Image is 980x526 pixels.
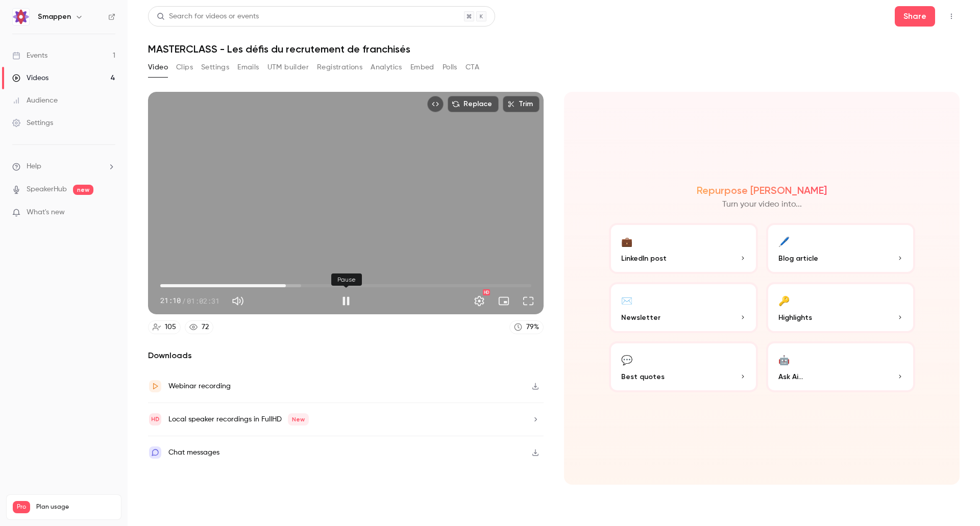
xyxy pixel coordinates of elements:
button: Top Bar Actions [943,8,960,24]
span: Ask Ai... [778,371,803,382]
button: 💼LinkedIn post [609,223,758,274]
button: Pause [336,291,356,311]
h2: Downloads [148,349,544,362]
div: Chat messages [168,446,219,459]
div: Settings [12,118,53,128]
span: Blog article [778,253,818,264]
div: HD [483,289,490,295]
span: Best quotes [621,371,665,382]
span: New [288,413,309,425]
a: 72 [185,320,213,334]
h6: Smappen [38,12,71,22]
button: Replace [448,96,499,112]
button: Emails [237,59,259,76]
div: 🔑 [778,292,790,308]
span: 01:02:31 [187,295,219,306]
div: Videos [12,73,48,83]
button: Share [895,6,935,27]
span: Newsletter [621,312,660,323]
button: Turn on miniplayer [494,291,514,311]
span: 21:10 [160,295,181,306]
img: Smappen [13,9,29,25]
button: Embed [410,59,434,76]
span: Highlights [778,312,812,323]
span: LinkedIn post [621,253,667,264]
button: Polls [443,59,457,76]
div: Webinar recording [168,380,231,392]
p: Turn your video into... [722,198,802,211]
div: 🖊️ [778,233,790,249]
div: Events [12,51,47,61]
button: Analytics [371,59,402,76]
button: 💬Best quotes [609,341,758,392]
div: Search for videos or events [157,11,259,22]
div: Pause [331,273,362,286]
div: Local speaker recordings in FullHD [168,413,309,425]
a: 105 [148,320,181,334]
li: help-dropdown-opener [12,161,115,172]
div: 72 [202,322,209,333]
button: Mute [228,291,248,311]
button: Full screen [518,291,538,311]
div: 21:10 [160,295,219,306]
span: What's new [27,207,65,218]
a: 79% [509,320,544,334]
button: UTM builder [267,59,309,76]
div: 79 % [526,322,539,333]
span: Plan usage [36,503,115,511]
button: Clips [176,59,193,76]
h2: Repurpose [PERSON_NAME] [697,184,827,196]
h1: MASTERCLASS - Les défis du recrutement de franchisés [148,43,960,55]
button: Trim [503,96,540,112]
div: 💼 [621,233,632,249]
div: 105 [165,322,176,333]
a: SpeakerHub [27,184,67,195]
button: ✉️Newsletter [609,282,758,333]
iframe: Noticeable Trigger [103,208,115,217]
button: Settings [469,291,489,311]
span: / [182,295,186,306]
button: CTA [465,59,479,76]
button: 🤖Ask Ai... [766,341,915,392]
div: Audience [12,95,58,106]
button: Registrations [317,59,362,76]
button: Settings [201,59,229,76]
div: 💬 [621,352,632,367]
span: Help [27,161,41,172]
div: 🤖 [778,352,790,367]
button: 🖊️Blog article [766,223,915,274]
div: ✉️ [621,292,632,308]
button: 🔑Highlights [766,282,915,333]
span: Pro [13,501,30,513]
span: new [73,185,93,195]
button: Embed video [427,96,444,112]
button: Video [148,59,168,76]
